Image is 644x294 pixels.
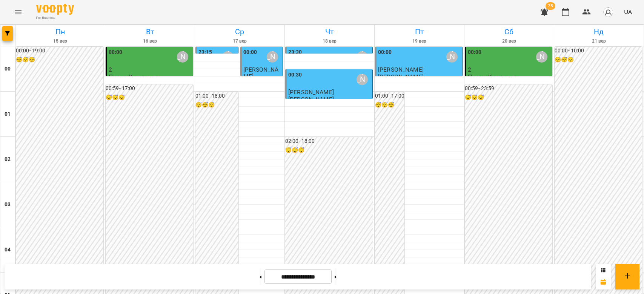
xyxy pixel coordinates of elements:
[375,92,404,100] h6: 01:00 - 17:00
[16,47,103,55] h6: 00:00 - 19:00
[288,71,302,79] label: 00:30
[36,15,74,20] span: For Business
[536,51,547,63] div: Олійник Валентин
[375,101,404,109] h6: 😴😴😴
[106,26,194,38] h6: Вт
[243,66,278,80] span: [PERSON_NAME]
[5,65,11,73] h6: 00
[285,137,373,145] h6: 02:00 - 18:00
[106,38,194,45] h6: 16 вер
[16,56,103,64] h6: 😴😴😴
[468,73,518,80] p: Парне_Катериняк
[195,101,238,109] h6: 😴😴😴
[468,48,482,57] label: 00:00
[357,51,368,63] div: Олійник Валентин
[288,96,334,103] p: [PERSON_NAME]
[198,48,212,57] label: 23:15
[285,146,373,155] h6: 😴😴😴
[468,66,550,73] p: 2
[621,5,635,19] button: UA
[195,92,238,100] h6: 01:00 - 18:00
[378,73,424,80] p: [PERSON_NAME]
[5,201,11,209] h6: 03
[17,38,104,45] h6: 15 вер
[196,38,283,45] h6: 17 вер
[378,66,424,73] span: [PERSON_NAME]
[376,26,463,38] h6: Пт
[109,48,123,57] label: 00:00
[378,48,392,57] label: 00:00
[17,26,104,38] h6: Пн
[286,38,373,45] h6: 18 вер
[465,93,552,102] h6: 😴😴😴
[243,48,257,57] label: 00:00
[465,84,552,93] h6: 00:59 - 23:59
[196,26,283,38] h6: Ср
[36,4,74,15] img: Voopty Logo
[446,51,458,63] div: Олійник Валентин
[222,51,234,63] div: Олійник Валентин
[286,26,373,38] h6: Чт
[603,7,613,17] img: avatar_s.png
[5,246,11,254] h6: 04
[5,110,11,118] h6: 01
[555,38,642,45] h6: 21 вер
[288,48,302,57] label: 23:30
[546,2,555,10] span: 75
[288,89,334,96] span: [PERSON_NAME]
[109,66,191,73] p: 2
[466,26,553,38] h6: Сб
[5,155,11,164] h6: 02
[177,51,188,63] div: Олійник Валентин
[555,26,642,38] h6: Нд
[376,38,463,45] h6: 19 вер
[555,47,642,55] h6: 00:00 - 10:00
[267,51,278,63] div: Олійник Валентин
[109,73,159,80] p: Парне_Катериняк
[9,3,27,21] button: Menu
[624,8,632,16] span: UA
[466,38,553,45] h6: 20 вер
[106,93,193,102] h6: 😴😴😴
[357,74,368,85] div: Олійник Валентин
[106,84,193,93] h6: 00:59 - 17:00
[555,56,642,64] h6: 😴😴😴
